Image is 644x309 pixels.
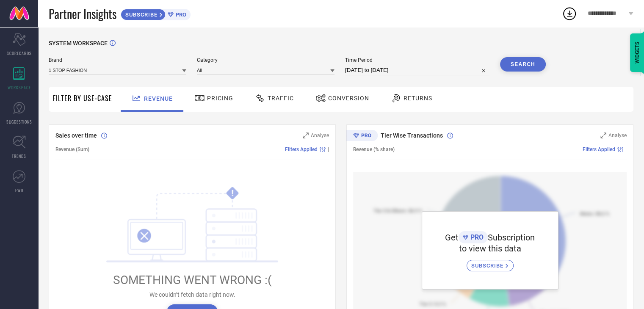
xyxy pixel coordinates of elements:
span: WORKSPACE [8,84,31,91]
span: We couldn’t fetch data right now. [149,291,235,298]
span: SCORECARDS [7,50,32,56]
span: Filter By Use-Case [53,93,112,103]
span: Brand [49,57,186,63]
span: Partner Insights [49,5,116,22]
span: Traffic [268,95,294,102]
svg: Zoom [303,132,309,138]
button: Search [500,57,546,72]
span: PRO [468,233,484,241]
span: Category [197,57,334,63]
span: Returns [404,95,432,102]
a: SUBSCRIBE [467,254,514,271]
span: SOMETHING WENT WRONG :( [113,273,272,287]
span: SUBSCRIBE [121,11,160,18]
span: Filters Applied [285,146,318,152]
span: Revenue (% share) [353,146,395,152]
span: | [328,146,329,152]
span: SYSTEM WORKSPACE [49,40,108,47]
span: Subscription [488,232,535,243]
span: Get [445,232,459,243]
span: Revenue [144,95,173,102]
span: Sales over time [55,132,97,139]
div: Open download list [562,6,577,21]
span: PRO [174,11,186,18]
tspan: ! [232,188,234,198]
span: Time Period [345,57,489,63]
span: Analyse [608,132,627,138]
span: FWD [15,187,23,193]
input: Select time period [345,65,489,75]
span: | [625,146,627,152]
span: Analyse [311,132,329,138]
span: Conversion [328,95,369,102]
span: TRENDS [12,153,26,159]
span: Pricing [207,95,233,102]
span: Tier Wise Transactions [381,132,443,139]
span: to view this data [459,243,521,254]
a: SUBSCRIBEPRO [121,7,191,20]
span: Revenue (Sum) [55,146,89,152]
span: SUGGESTIONS [6,119,32,125]
span: Filters Applied [583,146,615,152]
svg: Zoom [600,132,606,138]
div: Premium [346,130,378,143]
span: SUBSCRIBE [471,262,506,269]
